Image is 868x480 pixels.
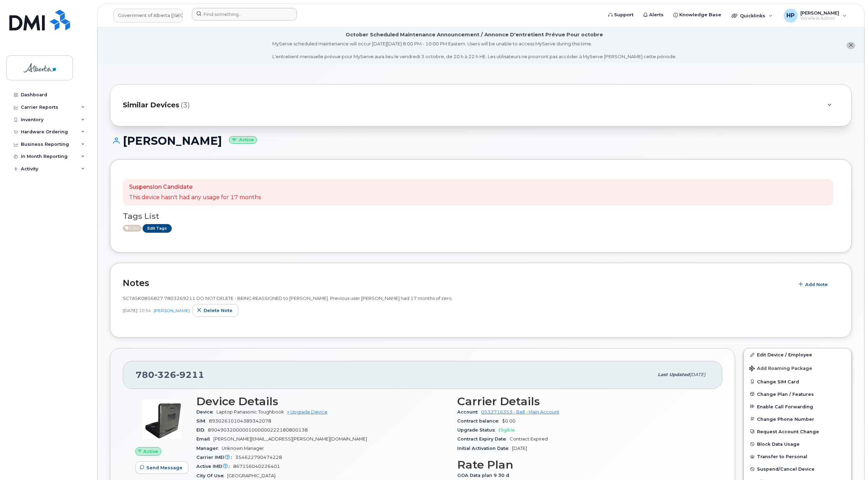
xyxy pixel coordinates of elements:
span: Contract Expiry Date [457,436,510,442]
button: Add Note [794,278,834,291]
span: Laptop Panasonic Toughbook [216,409,284,415]
button: Change SIM Card [744,375,851,388]
span: City Of Use [196,473,227,478]
span: [DATE] [512,446,527,451]
span: 354622790474228 [235,455,282,460]
span: Account [457,409,481,415]
span: Send Message [146,464,182,471]
p: This device hasn't had any usage for 17 months [129,194,261,202]
span: 9211 [176,370,204,380]
span: 10:54 [139,308,151,313]
span: Enable Call Forwarding [757,404,813,409]
h3: Carrier Details [457,395,710,408]
small: Active [229,136,257,144]
button: Send Message [135,461,188,474]
img: image20231002-3703462-8ij3r0.jpeg [141,399,182,440]
span: Upgrade Status [457,427,499,433]
button: Transfer to Personal [744,450,851,463]
span: [GEOGRAPHIC_DATA] [227,473,275,478]
button: Suspend/Cancel Device [744,463,851,475]
span: Contract balance [457,418,502,424]
a: Edit Tags [143,224,172,233]
a: [PERSON_NAME] [154,308,190,313]
button: Block Data Usage [744,438,851,450]
span: Suspend/Cancel Device [757,466,815,472]
span: Active [123,225,142,232]
h3: Rate Plan [457,459,710,471]
a: Edit Device / Employee [744,348,851,361]
span: 89049032000001000000222180800138 [208,427,308,433]
a: + Upgrade Device [287,409,327,415]
h1: [PERSON_NAME] [110,135,852,147]
span: (3) [181,100,190,110]
span: 780 [136,370,204,380]
span: Active IMEI [196,464,233,469]
div: October Scheduled Maintenance Announcement / Annonce D'entretient Prévue Pour octobre [346,31,603,38]
button: Add Roaming Package [744,361,851,375]
span: Similar Devices [123,100,179,110]
div: MyServe scheduled maintenance will occur [DATE][DATE] 8:00 PM - 10:00 PM Eastern. Users will be u... [272,41,676,60]
button: Change Plan / Features [744,388,851,400]
span: [DATE] [123,308,137,313]
span: 326 [154,370,176,380]
h3: Tags List [123,212,839,221]
button: Enable Call Forwarding [744,400,851,413]
span: Email [196,436,213,442]
a: 0532716353 - Bell - Main Account [481,409,559,415]
span: Change Plan / Features [757,391,814,397]
span: Add Note [805,281,828,288]
span: [PERSON_NAME][EMAIL_ADDRESS][PERSON_NAME][DOMAIN_NAME] [213,436,367,442]
button: Delete note [193,304,238,317]
span: Initial Activation Date [457,446,512,451]
span: SCTASK0856827 7803269211 DO NOT DELETE - BEING REASSIGNED to [PERSON_NAME]. Previous user [PERSON... [123,295,453,301]
span: Contract Expired [510,436,548,442]
span: 89302610104389342078 [209,418,271,424]
span: Eligible [499,427,515,433]
span: Last updated [658,372,690,377]
span: Unknown Manager [222,446,264,451]
span: Active [143,448,158,455]
span: $0.00 [502,418,516,424]
span: Manager [196,446,222,451]
span: SIM [196,418,209,424]
span: Carrier IMEI [196,455,235,460]
span: Delete note [204,307,232,314]
h2: Notes [123,278,791,288]
span: EID [196,427,208,433]
span: Add Roaming Package [749,366,812,372]
span: GOA Data plan 9 30 d [457,473,513,478]
span: Device [196,409,216,415]
p: Suspension Candidate [129,183,261,191]
button: close notification [846,42,855,49]
button: Request Account Change [744,425,851,438]
button: Change Phone Number [744,413,851,425]
span: 867156040226401 [233,464,280,469]
h3: Device Details [196,395,449,408]
span: [DATE] [690,372,705,377]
